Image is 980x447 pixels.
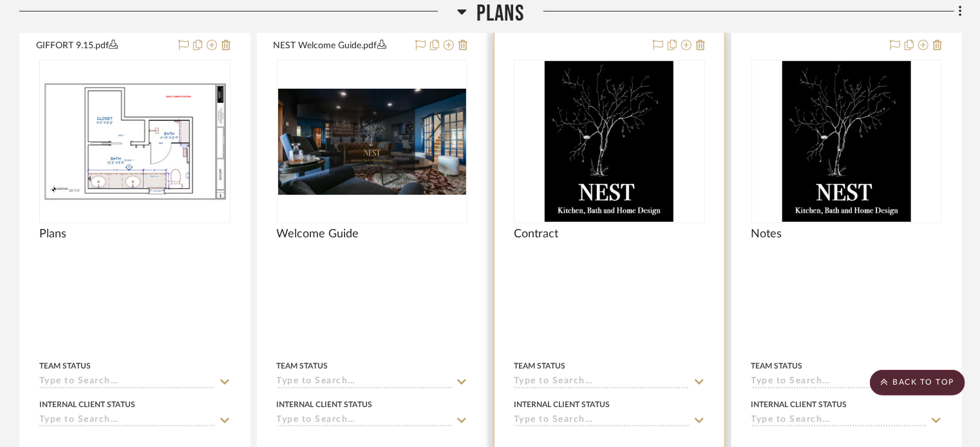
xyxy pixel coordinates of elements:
[39,360,91,372] div: Team Status
[277,415,453,427] input: Type to Search…
[274,38,408,53] button: NEST Welcome Guide.pdf
[39,376,215,388] input: Type to Search…
[277,376,453,388] input: Type to Search…
[870,370,965,396] scroll-to-top-button: BACK TO TOP
[514,360,565,372] div: Team Status
[41,81,229,203] img: Plans
[751,415,927,427] input: Type to Search…
[514,399,610,410] div: Internal Client Status
[277,227,359,241] span: Welcome Guide
[751,399,847,410] div: Internal Client Status
[36,38,171,53] button: GIFFORT 9.15.pdf
[514,376,690,388] input: Type to Search…
[278,60,467,223] div: 0
[545,61,674,222] img: Contract
[39,415,215,427] input: Type to Search…
[514,415,690,427] input: Type to Search…
[751,360,803,372] div: Team Status
[278,89,467,195] img: Welcome Guide
[277,360,328,372] div: Team Status
[514,227,558,241] span: Contract
[751,227,782,241] span: Notes
[277,399,373,410] div: Internal Client Status
[782,61,911,222] img: Notes
[751,376,927,388] input: Type to Search…
[39,227,66,241] span: Plans
[39,399,135,410] div: Internal Client Status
